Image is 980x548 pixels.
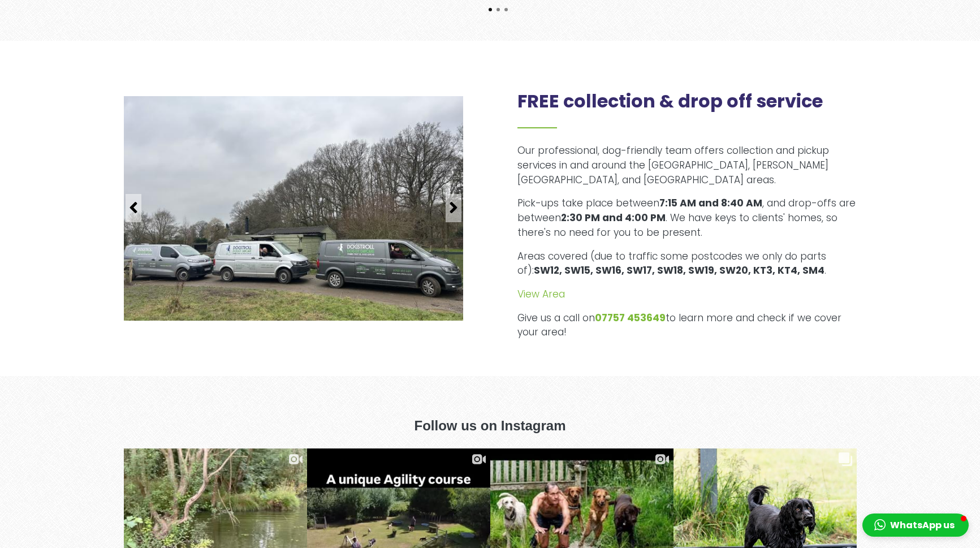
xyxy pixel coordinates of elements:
p: Pick-ups take place between , and drop-offs are between . We have keys to clients' homes, so ther... [517,196,857,240]
a: View Area [517,287,565,301]
h2: FREE collection & drop off service [517,90,857,129]
p: Give us a call on to learn more and check if we cover your area! [517,311,857,340]
strong: SW12, SW15, SW16, SW17, SW18, SW19, SW20, KT3, KT4, SM4 [534,264,824,277]
img: Dogstroll Vans [124,96,463,321]
strong: 2:30 PM and 4:00 PM [561,211,666,225]
a: 07757 453649 [595,311,666,325]
p: Areas covered (due to traffic some postcodes we only do parts of): . [517,249,857,278]
div: Follow us on Instagram [124,403,857,448]
button: WhatsApp us [862,514,969,537]
p: Our professional, dog-friendly team offers collection and pickup services in and around the [GEOG... [517,144,857,187]
strong: 7:15 AM and 8:40 AM [659,196,762,210]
